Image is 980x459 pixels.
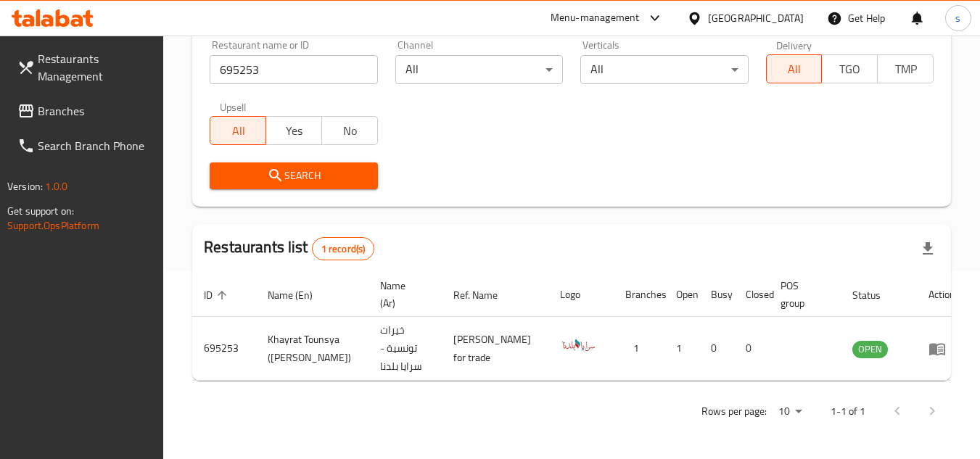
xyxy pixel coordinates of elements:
th: Branches [614,273,664,317]
th: Logo [548,273,614,317]
td: 695253 [192,317,256,381]
span: TGO [828,59,872,80]
span: s [955,10,960,26]
div: [GEOGRAPHIC_DATA] [708,10,804,26]
td: 0 [734,317,769,381]
span: Restaurants Management [38,50,152,85]
span: 1 record(s) [313,242,374,256]
button: All [210,116,266,145]
span: Status [852,286,899,304]
label: Upsell [220,102,247,112]
td: 0 [699,317,734,381]
button: TGO [821,54,878,83]
button: Search [210,162,377,189]
span: No [328,120,372,141]
th: Busy [699,273,734,317]
span: Search Branch Phone [38,137,152,154]
div: OPEN [852,341,888,358]
div: Menu-management [551,9,640,27]
h2: Restaurants list [204,236,374,260]
button: TMP [877,54,934,83]
div: All [395,55,563,84]
th: Closed [734,273,769,317]
a: Restaurants Management [6,41,164,94]
td: 1 [664,317,699,381]
th: Open [664,273,699,317]
span: OPEN [852,341,888,357]
span: POS group [781,277,823,312]
label: Delivery [776,40,812,50]
span: All [773,59,817,80]
span: Branches [38,102,152,120]
span: Get support on: [7,202,74,220]
input: Search for restaurant name or ID.. [210,55,377,84]
span: All [216,120,260,141]
span: Name (En) [268,286,332,304]
div: All [580,55,748,84]
span: Version: [7,177,43,196]
button: No [321,116,378,145]
span: ID [204,286,231,304]
div: Menu [928,340,955,357]
img: Khayrat Tounsya (Saraya Baladna) [560,328,596,364]
td: 1 [614,317,664,381]
span: Search [221,167,366,185]
span: Name (Ar) [380,277,424,312]
td: [PERSON_NAME] for trade [442,317,548,381]
table: enhanced table [192,273,967,381]
td: خيرات تونسية - سرايا بلدنا [368,317,442,381]
a: Support.OpsPlatform [7,216,99,235]
span: TMP [884,59,928,80]
button: All [766,54,823,83]
th: Action [917,273,967,317]
span: Yes [272,120,316,141]
a: Branches [6,94,164,128]
td: Khayrat Tounsya ([PERSON_NAME]) [256,317,368,381]
div: Rows per page: [773,401,807,423]
button: Yes [265,116,322,145]
span: Ref. Name [453,286,516,304]
a: Search Branch Phone [6,128,164,163]
div: Export file [910,231,945,266]
p: Rows per page: [701,402,767,421]
span: 1.0.0 [45,177,67,196]
p: 1-1 of 1 [831,402,865,421]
